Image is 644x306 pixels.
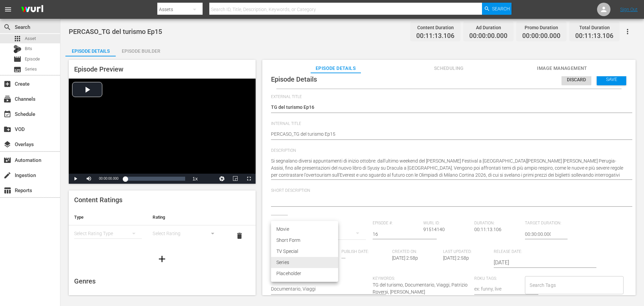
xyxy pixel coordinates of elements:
[271,235,338,246] li: Short Form
[271,257,338,268] li: Series
[271,246,338,257] li: TV Special
[620,7,638,12] a: Sign Out
[16,2,48,17] img: ans4CAIJ8jUAAAAAAAAAAAAAAAAAAAAAAAAgQb4GAAAAAAAAAAAAAAAAAAAAAAAAJMjXAAAAAAAAAAAAAAAAAAAAAAAAgAT5G...
[4,5,12,13] span: menu
[271,224,338,235] li: Movie
[492,3,510,15] span: Search
[271,268,338,279] li: Placeholder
